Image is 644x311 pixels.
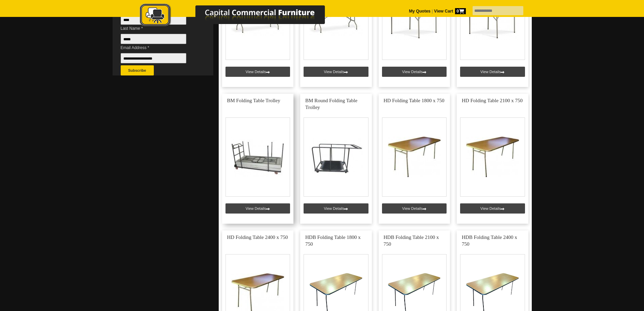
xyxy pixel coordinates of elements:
[121,25,196,32] span: Last Name *
[121,15,186,25] input: First Name *
[121,3,358,30] a: Capital Commercial Furniture Logo
[121,44,196,51] span: Email Address *
[409,9,431,14] a: My Quotes
[121,34,186,44] input: Last Name *
[433,9,466,14] a: View Cart0
[455,8,466,14] span: 0
[121,53,186,63] input: Email Address *
[121,3,358,28] img: Capital Commercial Furniture Logo
[434,9,466,14] strong: View Cart
[121,65,154,75] button: Subscribe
